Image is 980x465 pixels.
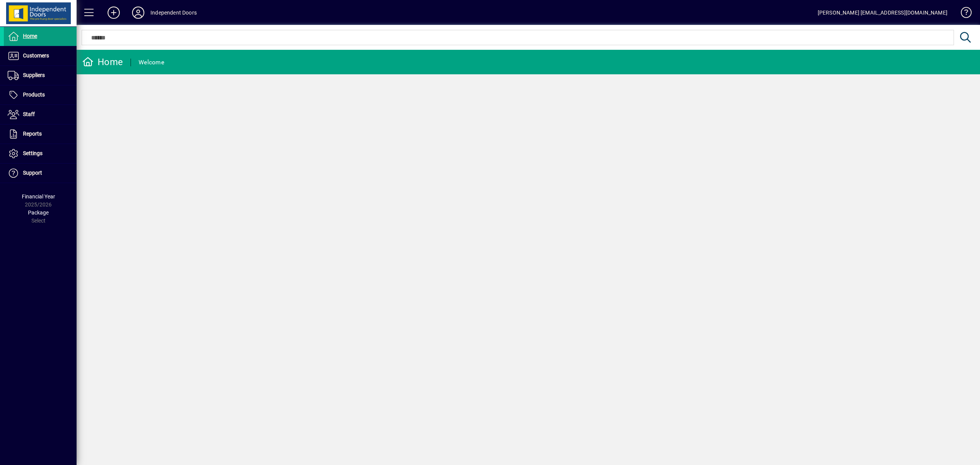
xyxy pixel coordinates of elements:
[126,6,150,20] button: Profile
[28,210,49,216] span: Package
[818,7,947,19] div: [PERSON_NAME] [EMAIL_ADDRESS][DOMAIN_NAME]
[23,52,49,59] span: Customers
[955,2,970,26] a: Knowledge Base
[23,111,35,117] span: Staff
[4,124,77,144] a: Reports
[23,33,37,39] span: Home
[23,92,45,98] span: Products
[4,144,77,163] a: Settings
[139,56,164,69] div: Welcome
[23,72,45,78] span: Suppliers
[150,7,197,19] div: Independent Doors
[23,150,42,156] span: Settings
[4,66,77,85] a: Suppliers
[4,105,77,124] a: Staff
[82,56,123,68] div: Home
[23,170,42,176] span: Support
[4,46,77,65] a: Customers
[4,85,77,105] a: Products
[4,164,77,183] a: Support
[101,6,126,20] button: Add
[23,131,42,137] span: Reports
[22,193,55,200] span: Financial Year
